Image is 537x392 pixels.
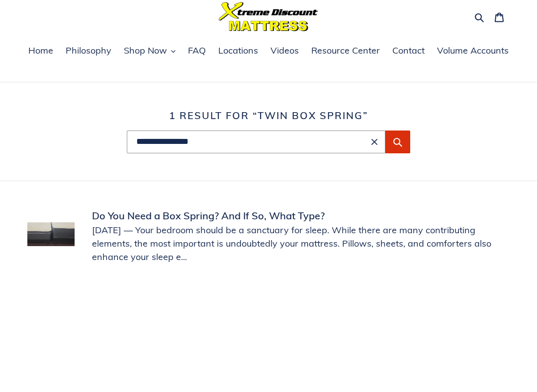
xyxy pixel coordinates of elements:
span: Shop Now [124,45,167,57]
span: Contact [392,45,425,57]
button: Clear search term [368,136,380,148]
span: Volume Accounts [437,45,509,57]
a: Locations [213,44,263,59]
a: Resource Center [306,44,385,59]
a: Contact [387,44,430,59]
span: Locations [218,45,258,57]
span: FAQ [188,45,206,57]
a: Home [23,44,58,59]
span: Philosophy [66,45,111,57]
input: Search [127,131,385,153]
a: Philosophy [61,44,116,59]
a: Volume Accounts [432,44,514,59]
h1: 1 result for “twin box spring” [27,110,510,122]
span: Home [28,45,53,57]
a: FAQ [183,44,211,59]
button: Submit [385,131,410,153]
span: Videos [270,45,299,57]
button: Shop Now [119,44,180,59]
img: Xtreme Discount Mattress [219,2,318,31]
span: Resource Center [311,45,380,57]
a: Videos [266,44,304,59]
